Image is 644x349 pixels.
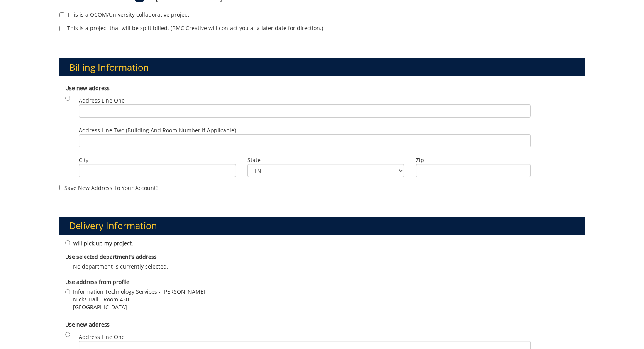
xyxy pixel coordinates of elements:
[79,164,236,177] input: City
[247,156,405,164] label: State
[416,164,531,177] input: Zip
[65,263,579,270] p: No department is currently selected.
[79,156,236,164] label: City
[73,288,205,296] span: Information Technology Services - [PERSON_NAME]
[59,185,64,190] input: Save new address to your account?
[79,104,531,118] input: Address Line One
[416,156,531,164] label: Zip
[79,127,531,147] label: Address Line Two (Building and Room Number if applicable)
[59,26,64,31] input: This is a project that will be split billed. (BMC Creative will contact you at a later date for d...
[59,12,64,17] input: This is a QCOM/University collaborative project.
[65,84,110,92] b: Use new address
[79,97,531,118] label: Address Line One
[65,278,129,286] b: Use address from profile
[59,11,191,19] label: This is a QCOM/University collaborative project.
[59,24,323,32] label: This is a project that will be split billed. (BMC Creative will contact you at a later date for d...
[59,58,585,76] h3: Billing Information
[65,240,70,245] input: I will pick up my project.
[65,321,110,328] b: Use new address
[79,134,531,147] input: Address Line Two (Building and Room Number if applicable)
[73,303,205,311] span: [GEOGRAPHIC_DATA]
[65,289,70,294] input: Information Technology Services - [PERSON_NAME] Nicks Hall - Room 430 [GEOGRAPHIC_DATA]
[65,253,157,260] b: Use selected department's address
[73,296,205,303] span: Nicks Hall - Room 430
[59,217,585,234] h3: Delivery Information
[65,239,133,247] label: I will pick up my project.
